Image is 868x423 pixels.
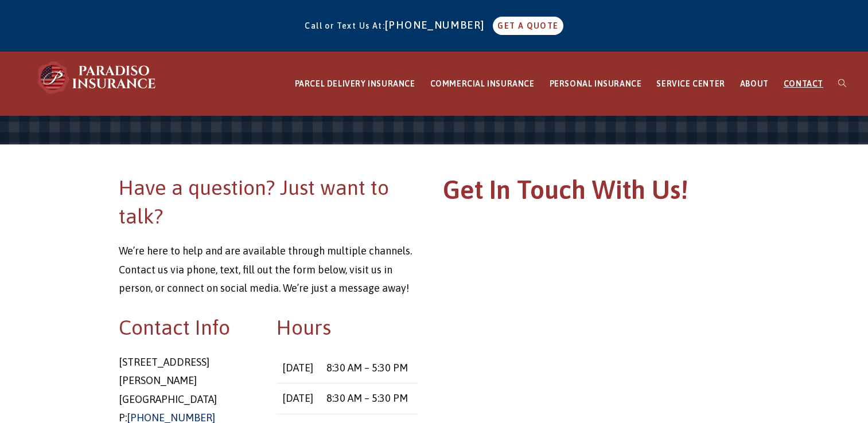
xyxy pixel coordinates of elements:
[287,52,423,116] a: PARCEL DELIVERY INSURANCE
[550,79,642,88] span: PERSONAL INSURANCE
[119,242,418,297] p: We’re here to help and are available through multiple channels. Contact us via phone, text, fill ...
[493,17,563,35] a: GET A QUOTE
[305,21,385,30] span: Call or Text Us At:
[34,60,161,95] img: Paradiso Insurance
[385,19,491,31] a: [PHONE_NUMBER]
[740,79,769,88] span: ABOUT
[119,173,418,231] h2: Have a question? Just want to talk?
[277,353,320,383] td: [DATE]
[542,52,649,116] a: PERSONAL INSURANCE
[295,79,415,88] span: PARCEL DELIVERY INSURANCE
[733,52,776,116] a: ABOUT
[656,79,725,88] span: SERVICE CENTER
[326,362,408,374] time: 8:30 AM – 5:30 PM
[649,52,732,116] a: SERVICE CENTER
[784,79,823,88] span: CONTACT
[430,79,535,88] span: COMMERCIAL INSURANCE
[277,313,418,342] h2: Hours
[119,313,260,342] h2: Contact Info
[423,52,542,116] a: COMMERCIAL INSURANCE
[277,383,320,414] td: [DATE]
[776,52,831,116] a: CONTACT
[326,392,408,404] time: 8:30 AM – 5:30 PM
[443,173,742,213] h1: Get In Touch With Us!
